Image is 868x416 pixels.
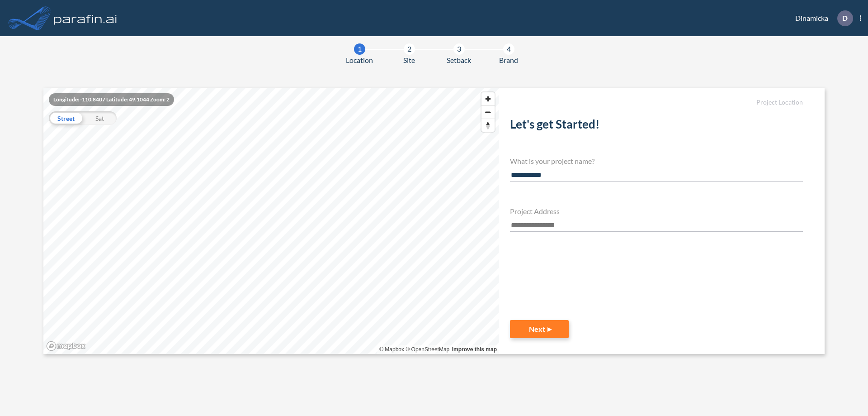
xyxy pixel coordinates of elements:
h5: Project Location [510,99,803,106]
h4: What is your project name? [510,157,803,165]
span: Setback [447,55,471,66]
div: Sat [83,111,117,125]
a: Mapbox [379,346,404,353]
div: 1 [354,43,365,55]
div: Street [49,111,83,125]
button: Zoom in [481,92,495,105]
a: Mapbox homepage [46,341,86,351]
canvas: Map [43,88,499,354]
div: 3 [453,43,465,55]
div: Dinamicka [782,10,861,26]
span: Site [403,55,415,66]
h2: Let's get Started! [510,117,803,135]
div: 4 [503,43,514,55]
button: Next [510,320,569,338]
div: 2 [404,43,415,55]
span: Reset bearing to north [481,119,495,132]
span: Location [346,55,373,66]
span: Brand [499,55,518,66]
h4: Project Address [510,207,803,215]
a: Improve this map [452,346,497,353]
div: Longitude: -110.8407 Latitude: 49.1044 Zoom: 2 [49,93,174,106]
img: logo [52,9,119,27]
p: D [842,14,848,22]
a: OpenStreetMap [406,346,449,353]
button: Reset bearing to north [481,119,495,132]
button: Zoom out [481,105,495,119]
